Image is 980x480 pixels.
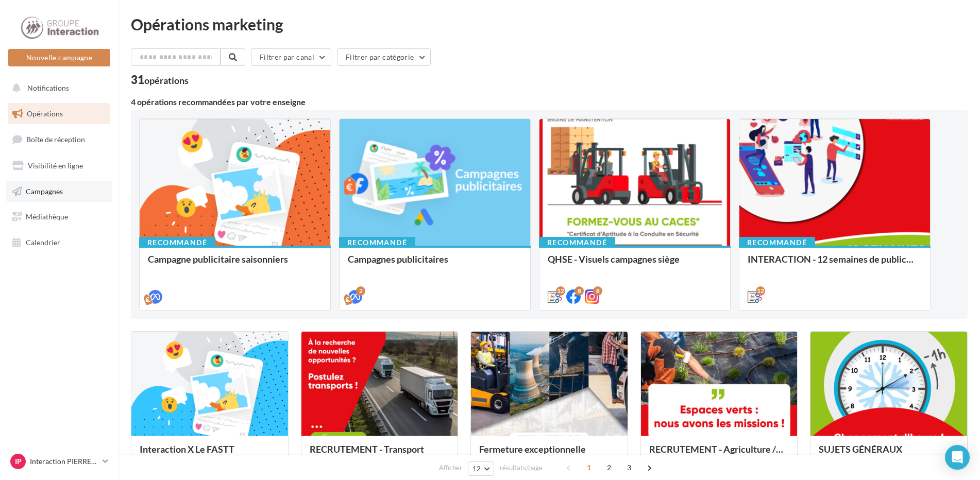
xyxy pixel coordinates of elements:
[472,465,481,473] span: 12
[6,181,112,202] a: Campagnes
[251,48,331,66] button: Filtrer par canal
[819,444,959,465] div: SUJETS GÉNÉRAUX
[131,16,968,32] div: Opérations marketing
[649,444,789,465] div: RECRUTEMENT - Agriculture / Espaces verts
[339,237,415,248] div: Recommandé
[556,286,565,296] div: 12
[30,456,98,467] p: Interaction PIERRELATTE
[26,135,85,144] span: Boîte de réception
[131,98,968,106] div: 4 opérations recommandées par votre enseigne
[6,232,112,253] a: Calendrier
[27,83,69,92] span: Notifications
[601,459,617,476] span: 2
[575,286,584,296] div: 8
[337,48,431,66] button: Filtrer par catégorie
[748,254,922,275] div: INTERACTION - 12 semaines de publication
[139,237,215,248] div: Recommandé
[15,456,22,467] span: IP
[6,128,112,150] a: Boîte de réception
[26,212,68,221] span: Médiathèque
[6,206,112,228] a: Médiathèque
[8,452,110,471] a: IP Interaction PIERRELATTE
[439,463,462,473] span: Afficher
[581,459,597,476] span: 1
[26,186,63,195] span: Campagnes
[27,109,63,118] span: Opérations
[131,74,189,85] div: 31
[6,103,112,125] a: Opérations
[593,286,602,296] div: 8
[348,254,522,275] div: Campagnes publicitaires
[621,459,637,476] span: 3
[945,445,970,470] div: Open Intercom Messenger
[6,77,108,99] button: Notifications
[144,76,189,85] div: opérations
[140,444,280,465] div: Interaction X Le FASTT
[6,155,112,177] a: Visibilité en ligne
[539,237,615,248] div: Recommandé
[356,286,365,296] div: 2
[756,286,765,296] div: 12
[28,161,83,170] span: Visibilité en ligne
[310,444,450,465] div: RECRUTEMENT - Transport
[26,238,60,247] span: Calendrier
[500,463,543,473] span: résultats/page
[548,254,722,275] div: QHSE - Visuels campagnes siège
[148,254,322,275] div: Campagne publicitaire saisonniers
[8,49,110,66] button: Nouvelle campagne
[479,444,619,465] div: Fermeture exceptionnelle
[739,237,815,248] div: Recommandé
[468,461,494,476] button: 12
